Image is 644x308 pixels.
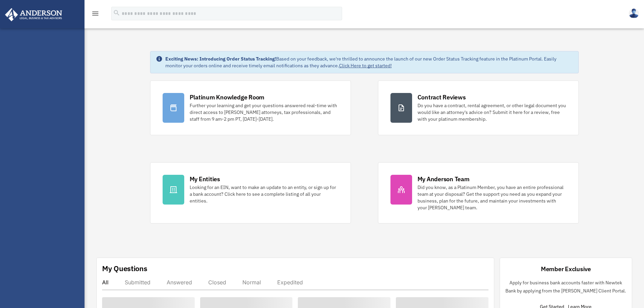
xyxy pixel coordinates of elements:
div: Based on your feedback, we're thrilled to announce the launch of our new Order Status Tracking fe... [165,55,573,69]
div: Expedited [277,279,303,286]
a: My Entities Looking for an EIN, want to make an update to an entity, or sign up for a bank accoun... [150,162,351,223]
div: Answered [167,279,192,286]
div: My Questions [102,263,147,274]
div: Normal [242,279,261,286]
div: Did you know, as a Platinum Member, you have an entire professional team at your disposal? Get th... [418,184,566,211]
div: Contract Reviews [418,93,466,101]
div: My Anderson Team [418,175,470,183]
div: Platinum Knowledge Room [190,93,265,101]
p: Apply for business bank accounts faster with Newtek Bank by applying from the [PERSON_NAME] Clien... [505,279,626,295]
a: Platinum Knowledge Room Further your learning and get your questions answered real-time with dire... [150,80,351,135]
i: menu [91,9,99,18]
div: Do you have a contract, rental agreement, or other legal document you would like an attorney's ad... [418,102,566,122]
div: Further your learning and get your questions answered real-time with direct access to [PERSON_NAM... [190,102,338,122]
a: menu [91,12,99,18]
img: User Pic [629,8,639,18]
div: Submitted [125,279,150,286]
div: Member Exclusive [541,265,591,273]
a: Contract Reviews Do you have a contract, rental agreement, or other legal document you would like... [378,80,579,135]
div: All [102,279,109,286]
strong: Exciting News: Introducing Order Status Tracking! [165,56,276,62]
a: My Anderson Team Did you know, as a Platinum Member, you have an entire professional team at your... [378,162,579,223]
div: Closed [208,279,226,286]
div: Looking for an EIN, want to make an update to an entity, or sign up for a bank account? Click her... [190,184,338,204]
a: Click Here to get started! [339,63,392,69]
img: Anderson Advisors Platinum Portal [3,8,64,21]
div: My Entities [190,175,220,183]
i: search [113,9,120,17]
